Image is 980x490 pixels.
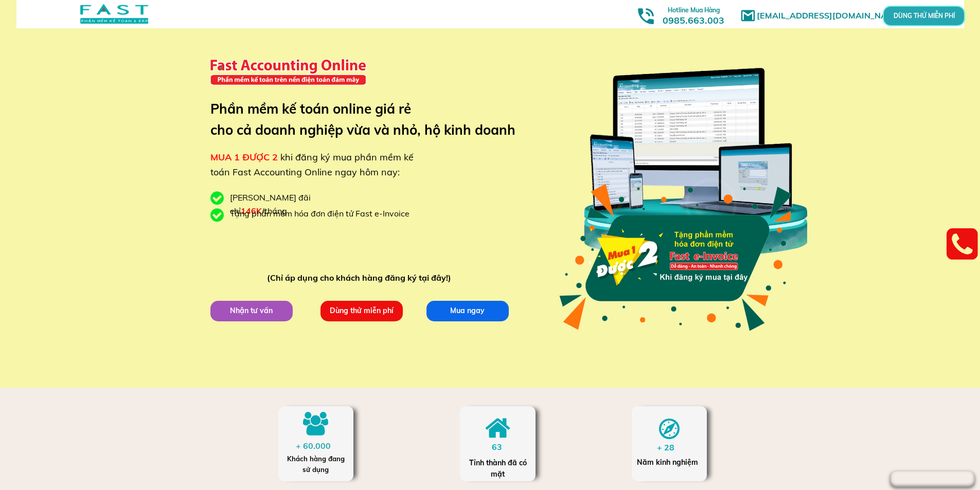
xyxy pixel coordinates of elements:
[241,206,262,216] span: 146K
[210,151,414,178] span: khi đăng ký mua phần mềm kế toán Fast Accounting Online ngay hôm nay:
[651,4,736,26] h3: 0985.663.003
[230,191,364,217] div: [PERSON_NAME] đãi chỉ /tháng
[668,6,720,14] span: Hotline Mua Hàng
[426,300,508,321] p: Mua ngay
[492,441,512,454] div: 63
[637,457,701,468] div: Năm kinh nghiệm
[267,271,456,285] div: (Chỉ áp dụng cho khách hàng đăng ký tại đây!)
[230,207,417,221] div: Tặng phần mềm hóa đơn điện tử Fast e-Invoice
[296,440,336,453] div: + 60.000
[468,457,528,480] div: Tỉnh thành đã có mặt
[757,9,908,23] h1: [EMAIL_ADDRESS][DOMAIN_NAME]
[283,453,348,475] div: Khách hàng đang sử dụng
[320,300,402,321] p: Dùng thử miễn phí
[657,441,684,455] div: + 28
[912,13,936,19] p: DÙNG THỬ MIỄN PHÍ
[210,98,531,141] h3: Phần mềm kế toán online giá rẻ cho cả doanh nghiệp vừa và nhỏ, hộ kinh doanh
[210,151,278,163] span: MUA 1 ĐƯỢC 2
[210,300,292,321] p: Nhận tư vấn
